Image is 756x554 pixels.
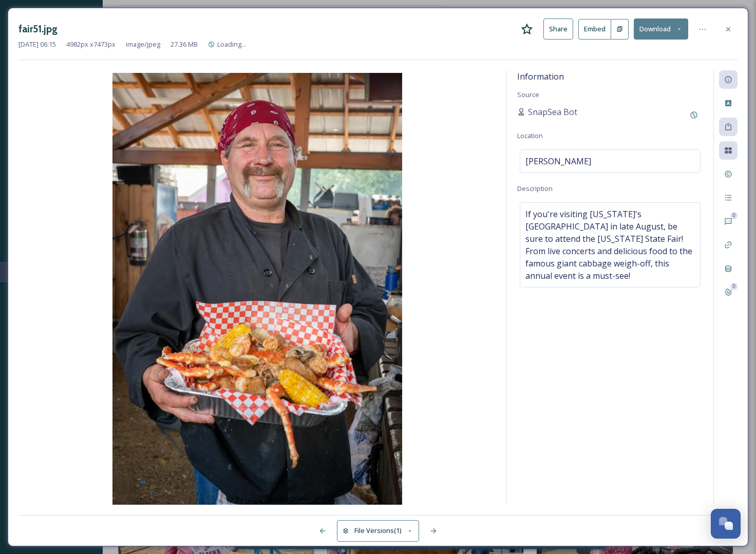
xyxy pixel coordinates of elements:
span: [PERSON_NAME] [525,155,591,167]
span: Loading... [217,40,246,49]
div: 0 [730,283,738,290]
div: 0 [730,212,738,219]
img: 8b83e462-31cc-43e7-b8c7-cc4ecfe416fa.jpg [18,73,496,507]
span: Description [517,184,553,193]
span: Information [517,71,564,82]
button: Share [543,18,573,40]
span: 4982 px x 7473 px [66,40,116,49]
span: Source [517,90,539,99]
button: Open Chat [711,509,741,539]
h3: fair51.jpg [18,22,58,36]
span: Location [517,131,543,140]
span: [DATE] 06:15 [18,40,56,49]
button: Download [634,18,688,40]
button: Embed [578,19,611,40]
span: SnapSea Bot [528,106,577,118]
span: If you're visiting [US_STATE]'s [GEOGRAPHIC_DATA] in late August, be sure to attend the [US_STATE... [525,208,695,282]
button: File Versions(1) [337,520,419,541]
span: 27.36 MB [171,40,198,49]
span: image/jpeg [126,40,160,49]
